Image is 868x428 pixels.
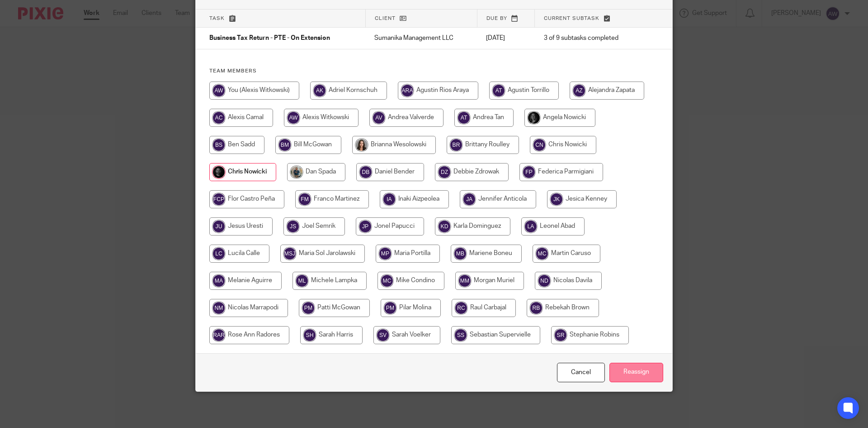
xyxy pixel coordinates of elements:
[486,16,507,21] span: Due by
[535,28,641,49] td: 3 of 9 subtasks completed
[209,67,659,75] h4: Team members
[374,34,468,43] p: Sumanika Management LLC
[609,363,663,382] input: Reassign
[557,363,605,382] a: Close this dialog window
[209,35,330,42] span: Business Tax Return - PTE - On Extension
[544,16,599,21] span: Current subtask
[486,34,525,43] p: [DATE]
[375,16,396,21] span: Client
[209,16,225,21] span: Task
